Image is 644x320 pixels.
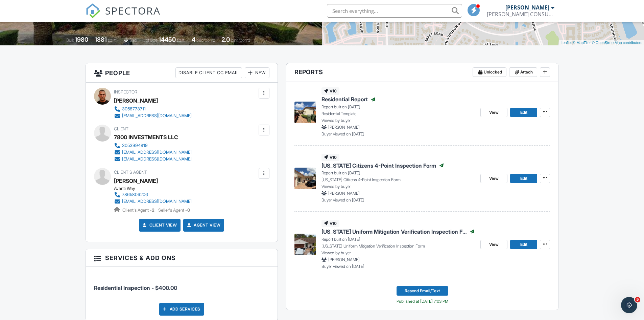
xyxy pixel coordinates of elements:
span: Lot Size [143,38,158,43]
h3: Services & Add ons [86,249,278,267]
a: © MapTiler [573,41,591,45]
span: bedrooms [196,38,215,43]
span: 5 [635,297,640,302]
div: | [559,40,644,46]
div: Avanti Way [114,186,197,191]
a: 3058773711 [114,106,192,112]
a: [EMAIL_ADDRESS][DOMAIN_NAME] [114,156,192,163]
a: [EMAIL_ADDRESS][DOMAIN_NAME] [114,149,192,156]
div: 7800 INVESTMENTS LLC [114,132,178,142]
li: Manual fee: Residential Inspection [94,272,269,297]
div: Disable Client CC Email [175,67,242,78]
span: bathrooms [231,38,250,43]
span: Client's Agent - [122,208,156,213]
a: 7865806206 [114,191,192,198]
strong: 0 [187,208,190,213]
div: 3058773711 [122,106,146,112]
h3: People [86,63,278,83]
div: [PERSON_NAME] [505,4,549,11]
div: 7865806206 [122,192,148,197]
span: Client's Agent [114,170,147,175]
input: Search everything... [327,4,462,18]
div: [EMAIL_ADDRESS][DOMAIN_NAME] [122,156,192,162]
div: 2.0 [221,36,230,43]
a: Leaflet [560,41,572,45]
a: 3053994819 [114,142,192,149]
iframe: Intercom live chat [621,297,637,313]
a: [PERSON_NAME] [114,176,158,186]
div: [PERSON_NAME] [114,95,158,106]
span: Client [114,126,128,131]
span: slab [129,38,137,43]
div: BENOLIEL CONSULTING & SOLUTIONS LLC [487,11,554,18]
div: Add Services [159,303,204,316]
img: The Best Home Inspection Software - Spectora [86,3,100,18]
span: Inspector [114,89,137,94]
div: [EMAIL_ADDRESS][DOMAIN_NAME] [122,199,192,204]
strong: 2 [152,208,154,213]
a: SPECTORA [86,9,161,23]
div: 4 [192,36,195,43]
span: Built [66,38,74,43]
span: sq.ft. [177,38,185,43]
span: SPECTORA [105,3,161,18]
span: sq. ft. [108,38,117,43]
a: Agent View [186,222,220,229]
a: © OpenStreetMap contributors [592,41,642,45]
div: 1980 [75,36,88,43]
div: 3053994819 [122,143,148,148]
span: Seller's Agent - [158,208,190,213]
span: Residential Inspection - $400.00 [94,284,177,291]
a: [EMAIL_ADDRESS][DOMAIN_NAME] [114,198,192,205]
div: [EMAIL_ADDRESS][DOMAIN_NAME] [122,113,192,119]
div: New [245,67,269,78]
a: Client View [141,222,177,229]
div: 1881 [95,36,107,43]
div: [EMAIL_ADDRESS][DOMAIN_NAME] [122,150,192,155]
div: 14450 [159,36,176,43]
a: [EMAIL_ADDRESS][DOMAIN_NAME] [114,112,192,119]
